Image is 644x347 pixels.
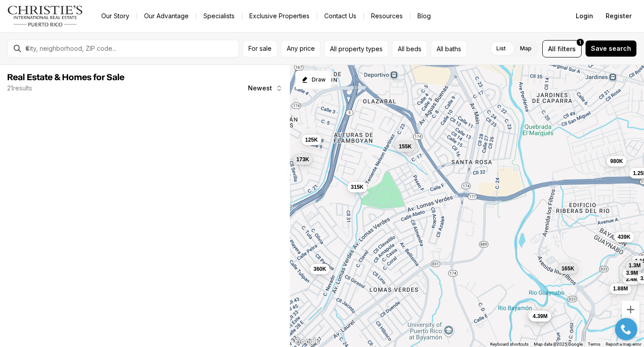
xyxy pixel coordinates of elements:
[607,156,627,167] button: 980K
[310,264,330,274] button: 360K
[534,342,582,347] span: Map data ©2025 Google
[243,40,277,57] button: For sale
[314,265,326,273] span: 360K
[317,10,363,22] button: Contact Us
[305,136,318,143] span: 125K
[618,233,631,241] span: 439K
[324,40,388,57] button: All property types
[395,141,415,152] button: 155K
[623,274,642,285] button: 2.4M
[606,12,632,20] span: Register
[579,39,581,46] span: 1
[364,10,410,22] a: Resources
[588,342,600,347] a: Terms
[576,12,593,20] span: Login
[287,45,315,52] span: Any price
[295,70,331,89] button: Start drawing
[558,263,578,274] button: 165K
[561,265,574,272] span: 165K
[610,158,623,165] span: 980K
[533,313,547,320] span: 4.39M
[137,10,196,22] a: Our Advantage
[301,135,322,145] button: 125K
[557,44,576,53] span: filters
[606,342,641,347] a: Report a map error
[626,269,638,277] span: 3.9M
[296,156,309,163] span: 173K
[399,143,412,150] span: 155K
[629,262,641,269] span: 1.3M
[591,45,631,52] span: Save search
[609,283,631,294] button: 1.88M
[248,85,272,92] span: Newest
[513,41,539,57] label: Map
[431,40,467,57] button: All baths
[548,44,556,53] span: All
[248,45,272,52] span: For sale
[243,79,288,97] button: Newest
[242,10,317,22] a: Exclusive Properties
[542,40,582,57] button: Allfilters1
[94,10,136,22] a: Our Story
[7,5,83,27] img: logo
[7,73,124,82] span: Real Estate & Homes for Sale
[623,268,642,278] button: 3.9M
[347,182,367,192] button: 315K
[410,10,438,22] a: Blog
[392,40,427,57] button: All beds
[529,311,551,322] button: 4.39M
[528,310,549,321] button: 3.43M
[622,301,640,318] button: Zoom in
[600,7,637,25] button: Register
[281,40,321,57] button: Any price
[351,184,363,191] span: 315K
[7,85,32,92] p: 21 results
[196,10,242,22] a: Specialists
[614,232,634,242] button: 439K
[293,154,313,165] button: 173K
[489,41,513,57] label: List
[613,285,627,292] span: 1.88M
[570,7,599,25] button: Login
[626,276,638,283] span: 2.4M
[585,40,637,57] button: Save search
